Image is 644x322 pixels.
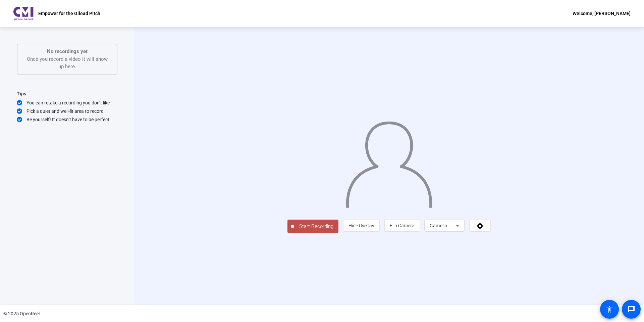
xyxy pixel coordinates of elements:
[348,223,374,228] span: Hide Overlay
[13,7,35,20] img: OpenReel logo
[573,9,631,17] div: Welcome, [PERSON_NAME]
[24,48,110,71] div: Once you record a video it will show up here.
[343,220,380,232] button: Hide Overlay
[38,9,100,17] p: Empower for the Gilead Pitch
[3,310,40,317] div: © 2025 OpenReel
[345,116,433,208] img: overlay
[605,305,613,313] mat-icon: accessibility
[17,99,117,106] div: You can retake a recording you don’t like
[390,223,415,228] span: Flip Camera
[384,220,420,232] button: Flip Camera
[294,223,338,230] span: Start Recording
[287,220,338,233] button: Start Recording
[17,90,117,98] div: Tips:
[24,48,110,55] p: No recordings yet
[17,108,117,114] div: Pick a quiet and well-lit area to record
[17,116,117,123] div: Be yourself! It doesn’t have to be perfect
[627,305,635,313] mat-icon: message
[430,223,447,228] span: Camera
